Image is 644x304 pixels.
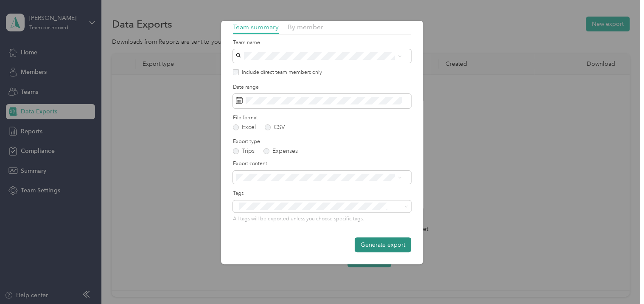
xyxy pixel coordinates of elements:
[233,215,411,223] p: All tags will be exported unless you choose specific tags.
[233,148,255,154] label: Trips
[233,138,411,146] label: Export type
[233,114,411,122] label: File format
[265,124,285,130] label: CSV
[233,160,411,168] label: Export content
[233,190,411,197] label: Tags
[263,148,298,154] label: Expenses
[233,39,411,47] label: Team name
[355,237,411,252] button: Generate export
[288,23,323,31] span: By member
[233,23,279,31] span: Team summary
[233,84,411,91] label: Date range
[233,124,256,130] label: Excel
[239,69,322,76] label: Include direct team members only
[596,256,644,304] iframe: Everlance-gr Chat Button Frame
